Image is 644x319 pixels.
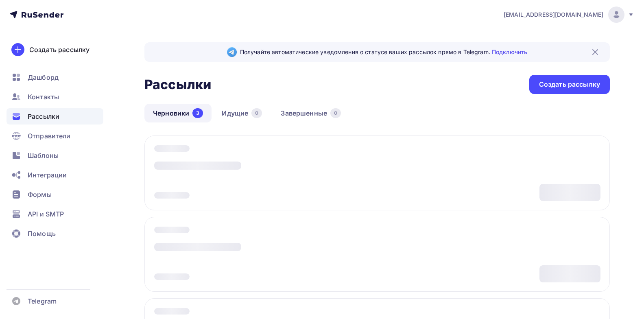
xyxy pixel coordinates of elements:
[251,108,262,118] div: 0
[28,151,59,160] span: Шаблоны
[504,7,634,23] a: [EMAIL_ADDRESS][DOMAIN_NAME]
[7,89,103,105] a: Контакты
[144,104,212,122] a: Черновики3
[29,45,90,55] div: Создать рассылку
[504,11,603,19] span: [EMAIL_ADDRESS][DOMAIN_NAME]
[28,190,52,199] span: Формы
[28,111,59,121] span: Рассылки
[7,69,103,85] a: Дашборд
[28,170,67,180] span: Интеграции
[539,80,600,89] div: Создать рассылку
[144,76,211,93] h2: Рассылки
[7,147,103,164] a: Шаблоны
[272,104,349,122] a: Завершенные0
[330,108,341,118] div: 0
[28,72,59,82] span: Дашборд
[213,104,271,122] a: Идущие0
[28,131,71,141] span: Отправители
[7,108,103,125] a: Рассылки
[7,186,103,203] a: Формы
[28,209,64,219] span: API и SMTP
[240,48,527,56] span: Получайте автоматические уведомления о статусе ваших рассылок прямо в Telegram.
[28,92,59,102] span: Контакты
[227,47,237,57] img: Telegram
[7,128,103,144] a: Отправители
[192,108,203,118] div: 3
[492,48,527,55] a: Подключить
[28,296,57,306] span: Telegram
[28,229,56,238] span: Помощь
